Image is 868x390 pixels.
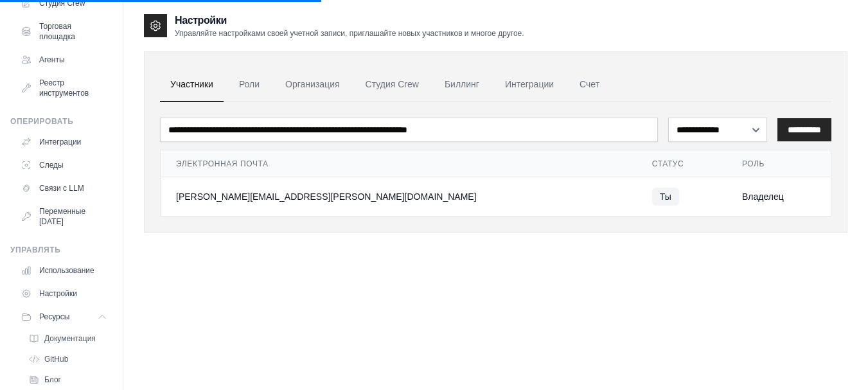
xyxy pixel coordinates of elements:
[355,67,429,102] a: Студия Crew
[10,245,60,254] font: Управлять
[580,79,599,89] font: Счет
[742,159,765,168] font: Роль
[15,306,112,327] button: Ресурсы
[15,260,112,281] a: Использование
[39,22,75,41] font: Торговая площадка
[44,355,68,364] font: GitHub
[23,330,112,348] a: Документация
[652,159,684,168] font: Статус
[495,67,564,102] a: Интеграции
[39,289,77,298] font: Настройки
[15,73,112,103] a: Реестр инструментов
[39,78,89,98] font: Реестр инструментов
[15,178,112,199] a: Связи с LLM
[742,191,784,202] font: Владелец
[39,161,64,170] font: Следы
[15,16,112,47] a: Торговая площадка
[39,184,84,193] font: Связи с LLM
[23,350,112,368] a: GitHub
[176,159,269,168] font: Электронная почта
[160,67,224,102] a: Участники
[10,117,73,126] font: Оперировать
[39,207,85,226] font: Переменные [DATE]
[15,132,112,152] a: Интеграции
[175,15,227,26] font: Настройки
[175,29,524,38] font: Управляйте настройками своей учетной записи, приглашайте новых участников и многое другое.
[275,67,350,102] a: Организация
[239,79,260,89] font: Роли
[445,79,479,89] font: Биллинг
[15,283,112,304] a: Настройки
[170,79,213,89] font: Участники
[660,191,671,202] font: Ты
[229,67,270,102] a: Роли
[285,79,339,89] font: Организация
[434,67,490,102] a: Биллинг
[23,371,112,389] a: Блог
[44,375,61,384] font: Блог
[44,334,96,343] font: Документация
[176,191,477,202] font: [PERSON_NAME][EMAIL_ADDRESS][PERSON_NAME][DOMAIN_NAME]
[569,67,610,102] a: Счет
[366,79,419,89] font: Студия Crew
[505,79,554,89] font: Интеграции
[39,137,81,146] font: Интеграции
[15,49,112,70] a: Агенты
[39,312,69,321] font: Ресурсы
[15,201,112,232] a: Переменные [DATE]
[39,266,94,275] font: Использование
[39,55,65,64] font: Агенты
[15,155,112,175] a: Следы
